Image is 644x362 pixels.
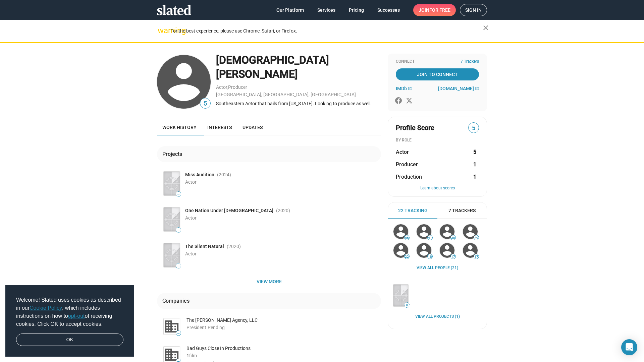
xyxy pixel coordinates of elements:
[162,297,192,304] div: Companies
[473,173,476,180] strong: 1
[186,353,189,358] span: 1
[408,86,412,90] mat-icon: open_in_new
[185,215,197,221] span: Actor
[207,125,232,130] span: Interests
[405,255,409,259] span: 22
[396,161,418,168] span: Producer
[396,123,434,132] span: Profile Score
[473,148,476,156] strong: 5
[405,303,409,307] span: 8
[68,313,85,319] a: opt-out
[396,186,479,191] button: Learn about scores
[474,255,479,259] span: 17
[243,125,263,130] span: Updates
[200,99,210,108] span: 5
[482,24,490,32] mat-icon: close
[186,317,381,323] div: The [PERSON_NAME] Agency, LLC
[16,334,123,346] a: dismiss cookie message
[396,138,479,143] div: BY ROLE
[415,314,460,319] a: View all Projects (1)
[317,4,335,16] span: Services
[474,236,479,240] span: 29
[216,53,381,81] div: [DEMOGRAPHIC_DATA][PERSON_NAME]
[428,236,432,240] span: 41
[271,4,309,16] a: Our Platform
[157,119,202,135] a: Work history
[461,59,479,64] span: 7 Trackers
[469,124,479,133] span: 5
[396,148,409,156] span: Actor
[438,86,474,91] span: [DOMAIN_NAME]
[217,172,231,178] span: (2024 )
[186,345,381,352] div: Bad Guys Close In Productions
[176,264,181,268] span: —
[349,4,364,16] span: Pricing
[413,4,456,16] a: Joinfor free
[16,296,123,328] span: Welcome! Slated uses cookies as described in our , which includes instructions on how to of recei...
[276,207,290,214] span: (2020 )
[202,119,237,135] a: Interests
[5,285,134,357] div: cookieconsent
[176,228,181,232] span: —
[312,4,341,16] a: Services
[176,331,181,335] span: —
[158,26,166,35] mat-icon: warning
[372,4,405,16] a: Successes
[396,68,479,80] a: Join To Connect
[438,86,479,91] a: [DOMAIN_NAME]
[30,305,62,311] a: Cookie Policy
[475,86,479,90] mat-icon: open_in_new
[377,4,400,16] span: Successes
[417,265,458,271] a: View all People (21)
[186,325,206,330] span: President
[185,251,197,256] span: Actor
[451,255,455,259] span: 17
[397,68,478,80] span: Join To Connect
[162,150,185,158] div: Projects
[237,119,268,135] a: Updates
[396,173,422,180] span: Production
[460,4,487,16] a: Sign in
[162,276,376,288] span: View more
[208,325,225,330] span: Pending
[398,207,428,214] span: 22 Tracking
[396,59,479,64] div: Connect
[185,243,224,250] span: The Silent Natural
[227,86,228,89] span: ,
[157,276,381,288] button: View more
[396,86,407,91] span: IMDb
[216,101,381,107] div: Southeastern Actor that hails from [US_STATE]. Looking to produce as well.
[451,236,455,240] span: 30
[228,84,247,90] a: Producer
[465,4,482,16] span: Sign in
[162,125,197,130] span: Work history
[621,339,637,355] div: Open Intercom Messenger
[396,86,412,91] a: IMDb
[176,192,181,196] span: —
[429,4,450,16] span: for free
[216,84,227,90] a: Actor
[216,92,356,97] a: [GEOGRAPHIC_DATA], [GEOGRAPHIC_DATA], [GEOGRAPHIC_DATA]
[185,179,197,185] span: Actor
[189,353,197,358] span: film
[170,26,483,36] div: For the best experience, please use Chrome, Safari, or Firefox.
[276,4,304,16] span: Our Platform
[448,207,476,214] span: 7 Trackers
[473,161,476,168] strong: 1
[185,207,273,214] span: One Nation Under [DEMOGRAPHIC_DATA]
[185,172,214,178] span: Miss Audition
[419,4,450,16] span: Join
[227,243,241,250] span: (2020 )
[343,4,369,16] a: Pricing
[428,255,432,259] span: 18
[405,236,409,240] span: 85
